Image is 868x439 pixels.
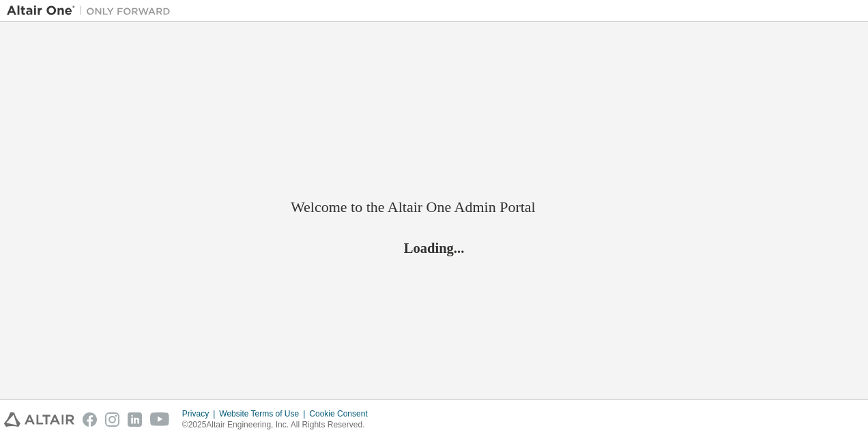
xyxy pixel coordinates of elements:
img: altair_logo.svg [4,412,74,427]
img: instagram.svg [105,412,119,427]
h2: Loading... [291,239,577,257]
div: Website Terms of Use [219,408,309,419]
p: © 2025 Altair Engineering, Inc. All Rights Reserved. [182,419,376,431]
div: Privacy [182,408,219,419]
img: youtube.svg [150,412,170,427]
img: facebook.svg [83,412,97,427]
h2: Welcome to the Altair One Admin Portal [291,198,577,217]
img: linkedin.svg [128,412,142,427]
div: Cookie Consent [309,408,375,419]
img: Altair One [7,4,177,18]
